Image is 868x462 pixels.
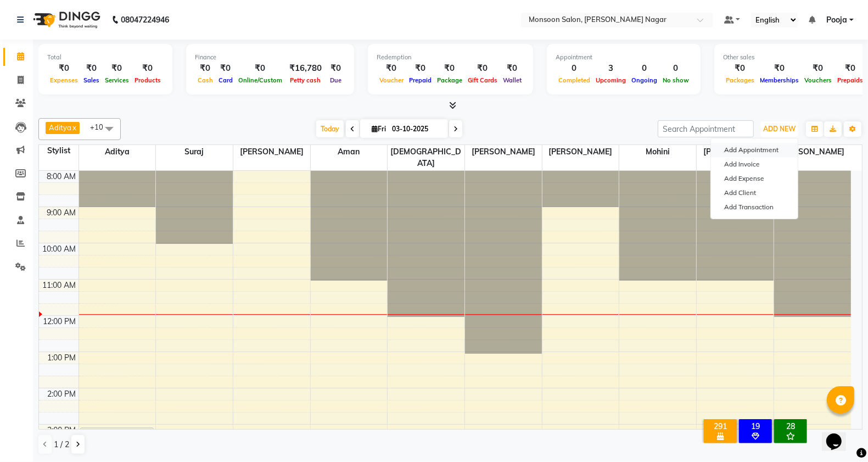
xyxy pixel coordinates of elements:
span: Memberships [757,76,802,84]
div: Redemption [377,53,524,62]
span: Aditya [79,145,156,159]
span: Prepaid [406,76,434,84]
span: Gift Cards [465,76,500,84]
a: Add Transaction [711,200,798,214]
div: ₹0 [195,62,216,75]
input: 2025-10-03 [389,121,444,137]
span: Prepaids [835,76,866,84]
span: [PERSON_NAME] [465,145,542,159]
div: [PERSON_NAME], TK01, 03:00 PM-03:30 PM, Hair ([DEMOGRAPHIC_DATA]) - Hair Cut [81,428,153,444]
button: Add Appointment [711,143,798,157]
div: ₹0 [802,62,835,75]
span: Pooja [826,14,847,26]
a: x [71,123,76,132]
div: ₹0 [835,62,866,75]
div: 19 [741,421,770,431]
span: Today [316,120,344,137]
div: 11:00 AM [41,280,79,291]
div: ₹0 [500,62,524,75]
div: ₹0 [236,62,285,75]
span: [DEMOGRAPHIC_DATA] [388,145,464,170]
span: Aman [311,145,388,159]
div: ₹0 [377,62,406,75]
div: ₹0 [757,62,802,75]
span: Vouchers [802,76,835,84]
div: ₹0 [723,62,757,75]
span: Suraj [156,145,233,159]
span: Packages [723,76,757,84]
span: Wallet [500,76,524,84]
div: 1:00 PM [46,352,79,364]
span: Due [327,76,344,84]
div: ₹0 [465,62,500,75]
span: [PERSON_NAME] [233,145,310,159]
div: ₹0 [406,62,434,75]
span: Completed [556,76,593,84]
div: Total [47,53,164,62]
div: ₹0 [102,62,132,75]
span: Package [434,76,465,84]
div: ₹0 [47,62,81,75]
div: 3:00 PM [46,425,79,436]
div: ₹0 [132,62,164,75]
div: Appointment [556,53,692,62]
div: 0 [629,62,660,75]
span: ADD NEW [763,125,796,133]
div: 3 [593,62,629,75]
span: No show [660,76,692,84]
div: ₹0 [216,62,236,75]
span: Ongoing [629,76,660,84]
iframe: chat widget [822,418,857,451]
span: Fri [369,125,389,133]
div: ₹16,780 [285,62,326,75]
b: 08047224946 [121,4,169,35]
span: Voucher [377,76,406,84]
div: 12:00 PM [41,316,79,327]
span: [PERSON_NAME] [542,145,619,159]
span: Services [102,76,132,84]
span: 1 / 2 [54,439,69,450]
a: Add Invoice [711,157,798,171]
img: logo [28,4,103,35]
div: 2:00 PM [46,388,79,400]
div: Finance [195,53,345,62]
span: Expenses [47,76,81,84]
div: 0 [660,62,692,75]
div: Stylist [39,145,79,157]
div: 291 [706,421,735,431]
button: ADD NEW [760,121,798,137]
span: [PERSON_NAME] [697,145,774,159]
span: Mohini [619,145,696,159]
span: Aditya [49,123,71,132]
div: 28 [776,421,805,431]
span: Card [216,76,236,84]
a: Add Client [711,186,798,200]
div: 8:00 AM [45,171,79,182]
span: Sales [81,76,102,84]
div: ₹0 [326,62,345,75]
input: Search Appointment [658,120,754,137]
span: Online/Custom [236,76,285,84]
div: 9:00 AM [45,207,79,219]
div: 10:00 AM [41,243,79,255]
span: Cash [195,76,216,84]
span: Petty cash [288,76,324,84]
span: Upcoming [593,76,629,84]
span: Products [132,76,164,84]
div: ₹0 [81,62,102,75]
div: ₹0 [434,62,465,75]
span: +10 [90,123,111,131]
a: Add Expense [711,171,798,186]
span: [PERSON_NAME] [774,145,851,159]
div: 0 [556,62,593,75]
